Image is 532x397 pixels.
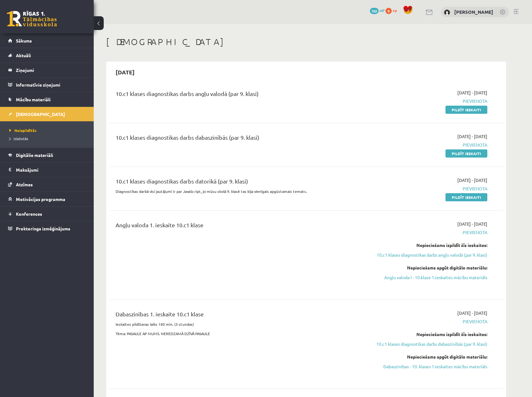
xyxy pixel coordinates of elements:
span: xp [393,8,397,13]
div: Dabaszinības 1. ieskaite 10.c1 klase [116,310,360,321]
legend: Ziņojumi [16,63,86,77]
legend: Maksājumi [16,163,86,177]
div: Nepieciešams apgūt digitālo materiālu: [370,354,487,360]
div: 10.c1 klases diagnostikas darbs dabaszinībās (par 9. klasi) [116,133,360,145]
a: Angļu valoda I - 10.klase 1.ieskaites mācību materiāls [370,274,487,281]
span: Proktoringa izmēģinājums [16,226,70,231]
span: [DEMOGRAPHIC_DATA] [16,111,65,117]
span: Pievienota [370,229,487,236]
a: Digitālie materiāli [8,148,86,162]
span: Pievienota [370,98,487,104]
h2: [DATE] [109,65,141,79]
a: Atzīmes [8,177,86,192]
div: Nepieciešams izpildīt šīs ieskaites: [370,242,487,249]
span: [DATE] - [DATE] [457,89,487,96]
span: Pievienota [370,318,487,325]
span: Atzīmes [16,182,33,187]
div: Nepieciešams izpildīt šīs ieskaites: [370,331,487,338]
a: Izlabotās [9,136,87,141]
span: Pievienota [370,185,487,192]
p: Diagnostikas darbā visi jautājumi ir par JavaScript, jo mūsu skolā 9. klasē tas bija vienīgais ap... [116,188,360,194]
a: [DEMOGRAPHIC_DATA] [8,107,86,121]
a: Sākums [8,33,86,48]
p: Ieskaites pildīšanas laiks 180 min. (3 stundas) [116,321,360,327]
span: mP [380,8,385,13]
a: 10.c1 klases diagnostikas darbs dabaszinībās (par 9. klasi) [370,341,487,347]
span: Mācību materiāli [16,97,51,102]
span: [DATE] - [DATE] [457,133,487,140]
a: Pildīt ieskaiti [445,106,487,114]
a: Motivācijas programma [8,192,86,206]
span: Sākums [16,38,32,43]
p: Tēma: PASAULE AP MUMS. NEREDZAMĀ DZĪVĀ PASAULE [116,331,360,336]
span: Digitālie materiāli [16,152,53,158]
legend: Informatīvie ziņojumi [16,78,86,92]
a: Rīgas 1. Tālmācības vidusskola [7,11,57,27]
a: Neizpildītās [9,128,87,133]
a: Pildīt ieskaiti [445,149,487,158]
span: Motivācijas programma [16,196,65,202]
a: Pildīt ieskaiti [445,193,487,201]
a: 10.c1 klases diagnostikas darbs angļu valodā (par 9. klasi) [370,252,487,258]
a: Ziņojumi [8,63,86,77]
a: Informatīvie ziņojumi [8,78,86,92]
span: [DATE] - [DATE] [457,221,487,227]
a: [PERSON_NAME] [454,9,493,15]
a: 102 mP [370,8,385,13]
span: 102 [370,8,379,14]
a: Konferences [8,207,86,221]
span: 0 [385,8,392,14]
a: Proktoringa izmēģinājums [8,221,86,236]
div: Angļu valoda 1. ieskaite 10.c1 klase [116,221,360,232]
a: Mācību materiāli [8,92,86,107]
span: Izlabotās [9,136,28,141]
div: 10.c1 klases diagnostikas darbs datorikā (par 9. klasi) [116,177,360,188]
span: Konferences [16,211,42,217]
a: Dabaszinības - 10. klases 1.ieskaites mācību materiāls [370,363,487,370]
div: Nepieciešams apgūt digitālo materiālu: [370,264,487,271]
div: 10.c1 klases diagnostikas darbs angļu valodā (par 9. klasi) [116,89,360,101]
a: 0 xp [385,8,400,13]
span: Neizpildītās [9,128,37,133]
span: Pievienota [370,142,487,148]
a: Aktuāli [8,48,86,63]
a: Maksājumi [8,163,86,177]
img: Mārtiņš Kasparinskis [444,9,450,16]
h1: [DEMOGRAPHIC_DATA] [106,37,506,47]
span: [DATE] - [DATE] [457,310,487,316]
span: Aktuāli [16,53,31,58]
span: [DATE] - [DATE] [457,177,487,183]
